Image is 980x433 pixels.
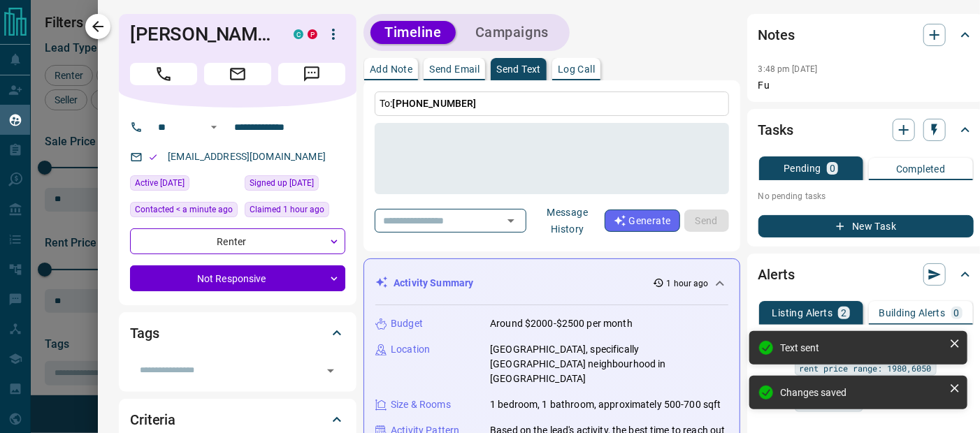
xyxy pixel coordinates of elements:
[429,64,480,74] p: Send Email
[461,21,563,44] button: Campaigns
[130,316,345,350] div: Tags
[758,186,974,207] p: No pending tasks
[245,202,345,221] div: Sun Oct 12 2025
[391,316,423,331] p: Budget
[130,228,345,254] div: Renter
[830,163,835,173] p: 0
[250,203,324,216] span: Claimed 1 hour ago
[391,397,451,412] p: Size & Rooms
[370,21,456,44] button: Timeline
[308,29,317,39] div: property.ca
[375,270,728,296] div: Activity Summary1 hour ago
[490,316,633,331] p: Around $2000-$2500 per month
[204,63,271,85] span: Email
[490,342,728,386] p: [GEOGRAPHIC_DATA], specifically [GEOGRAPHIC_DATA] neighbourhood in [GEOGRAPHIC_DATA]
[135,203,233,216] span: Contacted < a minute ago
[130,175,238,195] div: Sat Oct 11 2025
[490,397,721,412] p: 1 bedroom, 1 bathroom, approximately 500-700 sqft
[321,361,340,381] button: Open
[245,175,345,195] div: Tue Jan 25 2022
[394,276,473,291] p: Activity Summary
[391,342,430,357] p: Location
[841,308,846,318] p: 2
[496,64,541,74] p: Send Text
[148,152,158,162] svg: Email Valid
[130,322,159,344] h2: Tags
[168,151,326,162] a: [EMAIL_ADDRESS][DOMAIN_NAME]
[130,63,197,85] span: Call
[758,258,974,291] div: Alerts
[780,387,944,398] div: Changes saved
[375,91,729,116] p: To:
[758,263,795,286] h2: Alerts
[130,409,175,431] h2: Criteria
[667,277,709,290] p: 1 hour ago
[758,78,974,93] p: Fu
[206,119,222,135] button: Open
[558,64,595,74] p: Log Call
[278,63,345,85] span: Message
[501,211,521,230] button: Open
[370,64,412,74] p: Add Note
[758,24,795,46] h2: Notes
[896,164,946,174] p: Completed
[758,119,793,141] h2: Tasks
[130,202,238,221] div: Sun Oct 12 2025
[393,98,477,109] span: [PHONE_NUMBER]
[250,176,314,190] span: Signed up [DATE]
[758,113,974,147] div: Tasks
[294,29,303,39] div: condos.ca
[758,215,974,237] button: New Task
[758,64,818,74] p: 3:48 pm [DATE]
[130,23,273,45] h1: [PERSON_NAME]
[780,342,944,353] div: Text sent
[531,201,604,240] button: Message History
[879,308,946,318] p: Building Alerts
[772,308,833,318] p: Listing Alerts
[130,265,345,291] div: Not Responsive
[605,210,680,232] button: Generate
[954,308,960,318] p: 0
[135,176,185,190] span: Active [DATE]
[758,18,974,52] div: Notes
[784,163,821,173] p: Pending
